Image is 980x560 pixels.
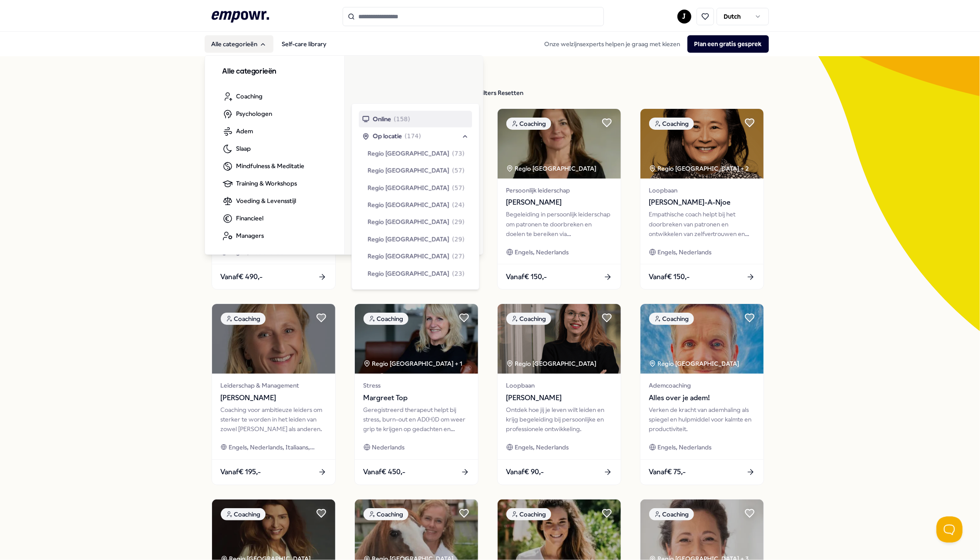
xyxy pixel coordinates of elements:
[640,304,764,374] img: package image
[658,247,712,257] span: Engels, Nederlands
[538,35,769,53] div: Onze welzijnsexperts helpen je graag met kiezen
[936,516,963,543] iframe: Help Scout Beacon - Open
[221,271,263,283] span: Vanaf € 490,-
[649,381,755,390] span: Ademcoaching
[367,200,449,209] span: Regio [GEOGRAPHIC_DATA]
[452,200,465,209] span: ( 24 )
[452,234,465,244] span: ( 29 )
[506,197,612,208] span: [PERSON_NAME]
[364,466,406,478] span: Vanaf € 450,-
[236,161,305,171] span: Mindfulness & Meditatie
[216,105,280,123] a: Psychologen
[506,359,598,368] div: Regio [GEOGRAPHIC_DATA]
[677,10,691,24] button: J
[216,210,271,227] a: Financieel
[506,508,551,520] div: Coaching
[452,166,465,175] span: ( 57 )
[216,140,258,158] a: Slaap
[649,405,755,434] div: Verken de kracht van ademhaling als spiegel en hulpmiddel voor kalmte en productiviteit.
[221,405,327,434] div: Coaching voor ambitieuze leiders om sterker te worden in het leiden van zowel [PERSON_NAME] als a...
[367,183,449,192] span: Regio [GEOGRAPHIC_DATA]
[452,251,465,261] span: ( 27 )
[649,164,749,173] div: Regio [GEOGRAPHIC_DATA] + 2
[404,132,421,141] span: ( 174 )
[364,405,469,434] div: Geregistreerd therapeut helpt bij stress, burn-out en AD(H)D om weer grip te krijgen op gedachten...
[212,304,336,485] a: package imageCoachingLeiderschap & Management[PERSON_NAME]Coaching voor ambitieuze leiders om ste...
[221,392,327,404] span: [PERSON_NAME]
[212,304,335,374] img: package image
[452,217,465,227] span: ( 29 )
[506,466,544,478] span: Vanaf € 90,-
[649,392,755,404] span: Alles over je adem!
[216,158,312,175] a: Mindfulness & Meditatie
[649,118,694,130] div: Coaching
[497,304,621,485] a: package imageCoachingRegio [GEOGRAPHIC_DATA] Loopbaan[PERSON_NAME]Ontdek hoe jij je leven wilt le...
[221,313,266,325] div: Coaching
[649,508,694,520] div: Coaching
[236,126,253,136] span: Adem
[364,381,469,390] span: Stress
[649,197,755,208] span: [PERSON_NAME]-A-Njoe
[640,109,764,179] img: package image
[275,35,334,53] a: Self-care library
[221,466,261,478] span: Vanaf € 195,-
[367,269,449,278] span: Regio [GEOGRAPHIC_DATA]
[222,66,327,78] h3: Alle categorieën
[497,108,621,290] a: package imageCoachingRegio [GEOGRAPHIC_DATA] Persoonlijk leiderschap[PERSON_NAME]Begeleiding in p...
[506,186,612,195] span: Persoonlijk leiderschap
[452,269,465,278] span: ( 23 )
[658,442,712,452] span: Engels, Nederlands
[373,132,402,141] span: Op locatie
[205,35,334,53] nav: Main
[236,144,251,153] span: Slaap
[452,183,465,192] span: ( 57 )
[498,109,621,179] img: package image
[236,213,264,223] span: Financieel
[649,186,755,195] span: Loopbaan
[367,166,449,175] span: Regio [GEOGRAPHIC_DATA]
[367,217,449,227] span: Regio [GEOGRAPHIC_DATA]
[373,114,391,124] span: Online
[236,109,273,118] span: Psychologen
[506,381,612,390] span: Loopbaan
[343,7,604,26] input: Search for products, categories or subcategories
[506,405,612,434] div: Ontdek hoe jij je leven wilt leiden en krijg begeleiding bij persoonlijke en professionele ontwik...
[205,35,273,53] button: Alle categorieën
[506,209,612,239] div: Begeleiding in persoonlijk leiderschap om patronen te doorbreken en doelen te bereiken via bewust...
[649,313,694,325] div: Coaching
[236,231,264,240] span: Managers
[687,35,769,53] button: Plan een gratis gesprek
[515,442,569,452] span: Engels, Nederlands
[221,508,266,520] div: Coaching
[216,192,303,210] a: Voeding & Levensstijl
[479,88,524,98] div: Filters Resetten
[364,313,408,325] div: Coaching
[216,88,270,105] a: Coaching
[498,304,621,374] img: package image
[216,123,260,140] a: Adem
[221,381,327,390] span: Leiderschap & Management
[506,392,612,404] span: [PERSON_NAME]
[372,442,405,452] span: Nederlands
[515,247,569,257] span: Engels, Nederlands
[216,227,271,245] a: Managers
[506,118,551,130] div: Coaching
[236,179,297,188] span: Training & Workshops
[394,114,410,124] span: ( 158 )
[506,164,598,173] div: Regio [GEOGRAPHIC_DATA]
[367,148,449,158] span: Regio [GEOGRAPHIC_DATA]
[236,91,263,101] span: Coaching
[506,313,551,325] div: Coaching
[364,359,463,368] div: Regio [GEOGRAPHIC_DATA] + 1
[359,111,472,282] div: Suggestions
[216,175,304,192] a: Training & Workshops
[640,108,764,290] a: package imageCoachingRegio [GEOGRAPHIC_DATA] + 2Loopbaan[PERSON_NAME]-A-NjoeEmpathische coach hel...
[236,196,296,206] span: Voeding & Levensstijl
[367,234,449,244] span: Regio [GEOGRAPHIC_DATA]
[649,466,686,478] span: Vanaf € 75,-
[649,271,690,283] span: Vanaf € 150,-
[364,508,408,520] div: Coaching
[452,148,465,158] span: ( 73 )
[640,304,764,485] a: package imageCoachingRegio [GEOGRAPHIC_DATA] AdemcoachingAlles over je adem!Verken de kracht van ...
[506,271,547,283] span: Vanaf € 150,-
